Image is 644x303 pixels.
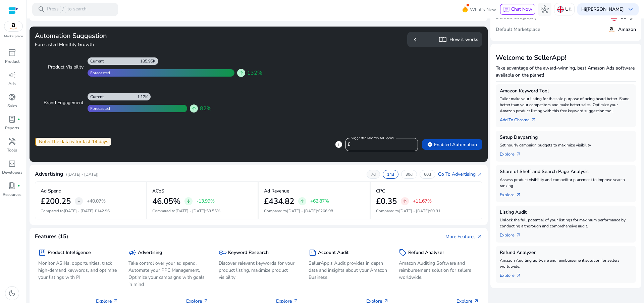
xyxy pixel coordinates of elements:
[399,208,429,214] span: [DATE] - [DATE]
[64,208,94,214] span: [DATE] - [DATE]
[500,189,527,198] a: Explorearrow_outward
[399,249,407,257] span: sell
[78,197,80,205] span: -
[500,177,632,189] p: Assess product visibility and competitor placement to improve search ranking.
[66,171,99,177] p: ([DATE] - [DATE])
[439,36,447,44] span: import_contacts
[565,3,572,15] p: UK
[8,93,16,101] span: donut_small
[500,269,527,279] a: Explorearrow_outward
[200,104,212,113] span: 82%
[351,136,394,140] mat-label: Suggested Monthly Ad Spend
[402,199,408,204] span: arrow_upward
[516,192,521,198] span: arrow_outward
[8,71,16,79] span: campaign
[95,208,110,214] span: £142.96
[500,114,542,123] a: Add To Chrome
[152,187,164,194] p: ACoS
[219,260,299,281] p: Discover relevant keywords for your product listing, maximize product visibility
[47,6,87,13] p: Press to search
[309,249,317,257] span: summarize
[516,232,521,238] span: arrow_outward
[470,4,496,15] span: What's New
[347,141,350,147] span: £
[511,6,532,12] span: Chat Now
[17,118,20,121] span: fiber_manual_record
[41,197,71,206] h2: £200.25
[496,27,540,33] h5: Default Marketplace
[8,160,16,168] span: code_blocks
[500,148,527,158] a: Explorearrow_outward
[152,208,253,214] p: Compared to :
[197,199,215,204] p: -13.99%
[538,3,551,16] button: hub
[5,58,19,64] p: Product
[629,14,636,21] span: edit
[40,99,84,106] div: Brand Engagement
[411,36,419,44] span: chevron_left
[445,233,482,240] a: More Featuresarrow_outward
[3,191,21,198] p: Resources
[300,199,305,204] span: arrow_upward
[399,260,479,281] p: Amazon Auditing Software and reimbursement solution for sellers worldwide.
[500,88,632,94] h5: Amazon Keyword Tool
[7,103,17,109] p: Sales
[264,197,294,206] h2: £434.82
[500,169,632,175] h5: Share of Shelf and Search Page Analysis
[531,117,536,123] span: arrow_outward
[48,250,91,256] h5: Product Intelligence
[186,199,191,204] span: arrow_downward
[38,260,118,281] p: Monitor ASINs, opportunities, track high-demand keywords, and optimize your listings with PI
[500,217,632,229] p: Unlock the full potential of your listings for maximum performance by conducting a thorough and c...
[287,208,317,214] span: [DATE] - [DATE]
[581,7,624,12] p: Hi
[8,115,16,123] span: lab_profile
[247,69,262,77] span: 132%
[88,106,110,111] div: Forecasted
[40,64,84,71] div: Product Visibility
[35,171,63,177] h4: Advertising
[310,199,329,204] p: +62.87%
[516,273,521,278] span: arrow_outward
[500,210,632,215] h5: Listing Audit
[500,96,632,114] p: Tailor make your listing for the sole purpose of being heard better. Stand better than your compe...
[496,64,636,79] p: Take advantage of the award-winning, best Amazon Ads software available on the planet!
[140,58,158,64] div: 185.95K
[128,260,209,288] p: Take control over your ad spend, Automate your PPC Management, Optimize your campaigns with goals...
[41,208,141,214] p: Compared to :
[627,5,635,13] span: keyboard_arrow_down
[406,172,413,177] p: 30d
[60,6,66,13] span: /
[618,27,636,33] h5: Amazon
[35,41,256,48] h4: Forecasted Monthly Growth
[376,197,397,206] h2: £0.35
[500,257,632,269] p: Amazon Auditing Software and reimbursement solution for sellers worldwide.
[430,208,440,214] span: £0.31
[335,140,343,148] span: info
[477,234,482,239] span: arrow_outward
[427,141,477,148] span: Enabled Automation
[318,250,348,256] h5: Account Audit
[8,137,16,145] span: handyman
[500,229,527,239] a: Explorearrow_outward
[5,125,19,131] p: Reports
[206,208,220,214] span: 53.55%
[424,172,431,177] p: 60d
[264,187,289,194] p: Ad Revenue
[387,172,394,177] p: 14d
[35,32,256,40] h3: Automation Suggestion
[4,21,22,31] img: amazon.svg
[88,58,104,64] div: Current
[88,70,110,76] div: Forecasted
[7,147,17,153] p: Tools
[449,37,478,43] h5: How it works
[38,249,46,257] span: package
[88,94,104,99] div: Current
[228,250,269,256] h5: Keyword Research
[191,106,197,111] span: arrow_upward
[137,94,151,99] div: 1.12K
[607,26,615,34] img: amazon.svg
[376,208,477,214] p: Compared to :
[500,4,535,15] button: chatChat Now
[41,187,61,194] p: Ad Spend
